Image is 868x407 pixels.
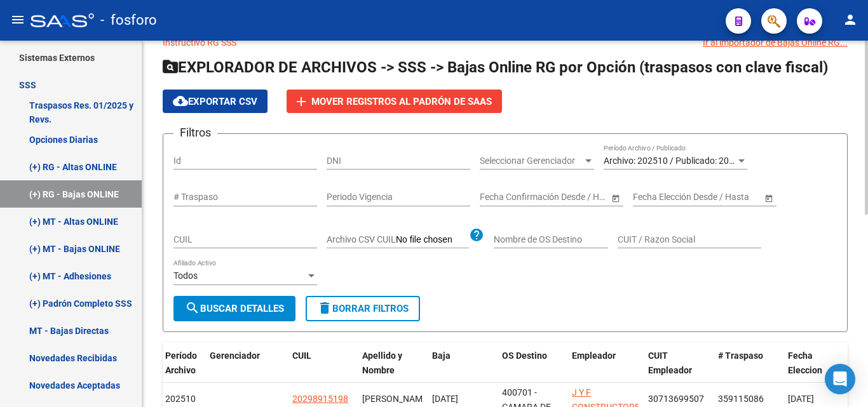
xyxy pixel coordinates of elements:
[633,192,679,203] input: Fecha inicio
[287,90,502,113] button: Mover registros al PADRÓN de SAAS
[185,300,200,316] mat-icon: search
[165,350,197,375] span: Período Archivo
[713,342,783,384] datatable-header-cell: # Traspaso
[788,394,814,404] span: [DATE]
[718,394,764,404] span: 359115086
[648,350,692,375] span: CUIT Empleador
[173,270,198,281] span: Todos
[469,227,484,243] mat-icon: help
[163,37,236,48] a: Instructivo RG SSS
[567,342,643,384] datatable-header-cell: Empleador
[788,350,822,375] span: Fecha Eleccion
[173,296,295,321] button: Buscar Detalles
[205,342,287,384] datatable-header-cell: Gerenciador
[432,392,492,406] div: [DATE]
[432,350,451,361] span: Baja
[292,350,311,361] span: CUIL
[362,350,402,375] span: Apellido y Nombre
[292,394,348,404] span: 20298915198
[396,234,469,246] input: Archivo CSV CUIL
[357,342,427,384] datatable-header-cell: Apellido y Nombre
[327,234,396,244] span: Archivo CSV CUIL
[362,394,430,404] span: [PERSON_NAME]
[210,350,260,361] span: Gerenciador
[762,191,775,204] button: Open calendar
[690,192,752,203] input: Fecha fin
[572,350,616,361] span: Empleador
[537,192,599,203] input: Fecha fin
[165,394,196,404] span: 202510
[287,342,357,384] datatable-header-cell: CUIL
[502,350,547,361] span: OS Destino
[643,342,713,384] datatable-header-cell: CUIT Empleador
[480,192,526,203] input: Fecha inicio
[703,36,848,50] div: Ir al importador de Bajas Online RG...
[163,58,828,76] span: EXPLORADOR DE ARCHIVOS -> SSS -> Bajas Online RG por Opción (traspasos con clave fiscal)
[173,96,257,107] span: Exportar CSV
[160,342,205,384] datatable-header-cell: Período Archivo
[609,191,622,204] button: Open calendar
[294,94,309,109] mat-icon: add
[480,156,583,166] span: Seleccionar Gerenciador
[100,6,157,34] span: - fosforo
[648,394,704,404] span: 30713699507
[311,96,492,107] span: Mover registros al PADRÓN de SAAS
[173,93,188,109] mat-icon: cloud_download
[718,350,763,361] span: # Traspaso
[317,300,332,316] mat-icon: delete
[185,303,284,314] span: Buscar Detalles
[427,342,497,384] datatable-header-cell: Baja
[825,364,855,394] div: Open Intercom Messenger
[604,156,749,166] span: Archivo: 202510 / Publicado: 202509
[317,303,409,314] span: Borrar Filtros
[163,90,268,113] button: Exportar CSV
[10,12,25,27] mat-icon: menu
[306,296,420,321] button: Borrar Filtros
[843,12,858,27] mat-icon: person
[783,342,853,384] datatable-header-cell: Fecha Eleccion
[173,124,217,142] h3: Filtros
[497,342,567,384] datatable-header-cell: OS Destino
